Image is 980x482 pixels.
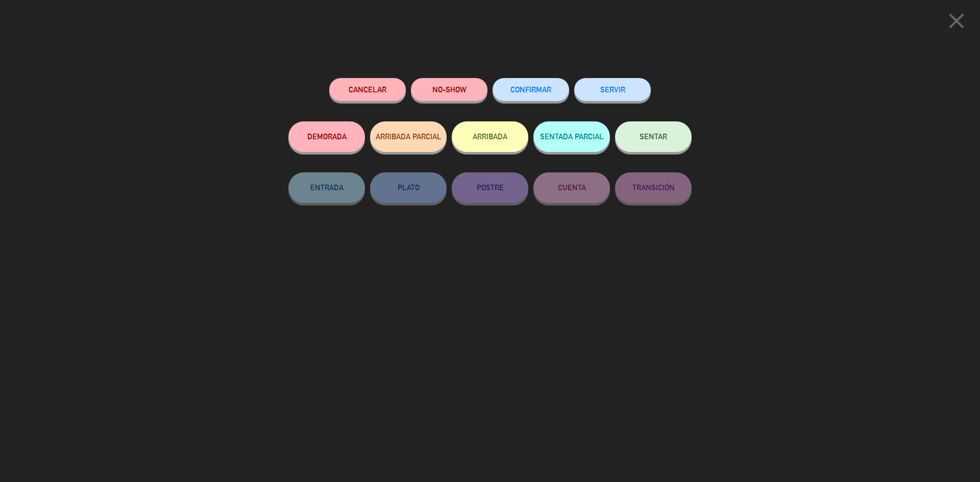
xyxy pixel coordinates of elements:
[615,172,692,203] button: TRANSICIÓN
[944,8,969,34] i: close
[376,132,442,141] span: ARRIBADA PARCIAL
[640,132,667,141] span: SENTAR
[329,78,406,101] button: Cancelar
[288,172,365,203] button: ENTRADA
[452,121,528,152] button: ARRIBADA
[411,78,487,101] button: NO-SHOW
[452,172,528,203] button: POSTRE
[510,85,551,94] span: CONFIRMAR
[533,172,610,203] button: CUENTA
[370,121,447,152] button: ARRIBADA PARCIAL
[370,172,447,203] button: PLATO
[533,121,610,152] button: SENTADA PARCIAL
[574,78,651,101] button: SERVIR
[288,121,365,152] button: DEMORADA
[941,8,972,38] button: close
[493,78,569,101] button: CONFIRMAR
[615,121,692,152] button: SENTAR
